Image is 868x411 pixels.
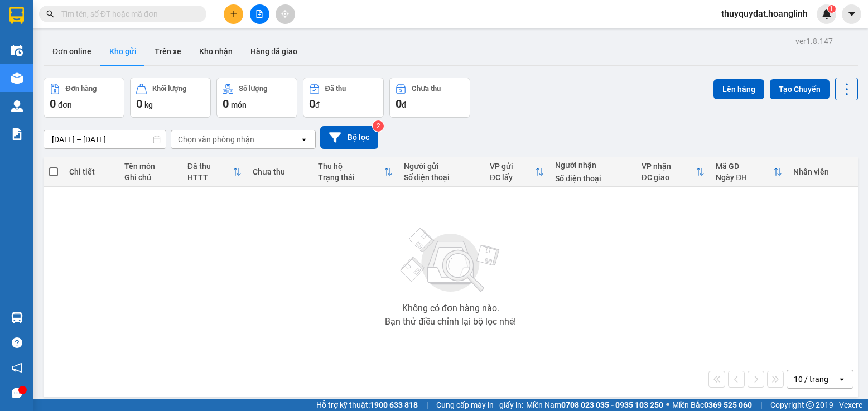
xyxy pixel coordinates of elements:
span: | [760,399,762,411]
span: 0 [136,97,142,110]
span: đ [402,100,406,109]
span: search [46,10,54,18]
span: thuyquydat.hoanglinh [712,7,817,21]
button: Đơn online [44,38,100,65]
span: đ [315,100,320,109]
button: Kho gửi [100,38,146,65]
span: ⚪️ [666,403,669,407]
button: Bộ lọc [320,126,378,149]
div: VP nhận [642,162,696,171]
div: Đã thu [187,162,233,171]
th: Toggle SortBy [710,157,787,187]
button: file-add [250,4,269,24]
img: warehouse-icon [11,45,23,56]
span: 0 [50,97,56,110]
div: Đơn hàng [66,85,97,93]
div: 10 / trang [794,374,828,385]
div: Thu hộ [318,162,383,171]
div: Không có đơn hàng nào. [402,304,499,313]
span: message [12,388,22,398]
div: VP gửi [490,162,535,171]
sup: 2 [373,120,384,132]
span: kg [144,100,153,109]
button: Số lượng0món [216,78,297,118]
span: Miền Bắc [672,399,752,411]
img: icon-new-feature [822,9,832,19]
button: plus [224,4,243,24]
span: caret-down [847,9,857,19]
div: Chọn văn phòng nhận [178,134,254,145]
div: Ngày ĐH [716,173,773,182]
th: Toggle SortBy [484,157,549,187]
span: copyright [806,401,814,409]
div: Tên món [124,162,176,171]
svg: open [837,375,846,384]
div: ver 1.8.147 [795,35,833,47]
button: Khối lượng0kg [130,78,211,118]
div: Số lượng [239,85,267,93]
div: Mã GD [716,162,773,171]
input: Select a date range. [44,130,166,148]
button: Hàng đã giao [242,38,306,65]
span: Hỗ trợ kỹ thuật: [316,399,418,411]
button: Đã thu0đ [303,78,384,118]
th: Toggle SortBy [182,157,247,187]
svg: open [300,135,308,144]
div: Nhân viên [793,167,852,176]
div: Người nhận [555,161,630,170]
span: Cung cấp máy in - giấy in: [436,399,523,411]
th: Toggle SortBy [312,157,398,187]
button: Đơn hàng0đơn [44,78,124,118]
button: Kho nhận [190,38,242,65]
div: Số điện thoại [404,173,479,182]
button: caret-down [842,4,861,24]
span: 0 [396,97,402,110]
div: Chưa thu [412,85,441,93]
div: Đã thu [325,85,346,93]
img: solution-icon [11,128,23,140]
div: Bạn thử điều chỉnh lại bộ lọc nhé! [385,317,516,326]
span: 1 [830,5,833,13]
button: aim [276,4,295,24]
button: Lên hàng [713,79,764,99]
img: svg+xml;base64,PHN2ZyBjbGFzcz0ibGlzdC1wbHVnX19zdmciIHhtbG5zPSJodHRwOi8vd3d3LnczLm9yZy8yMDAwL3N2Zy... [395,221,507,299]
div: Chi tiết [69,167,113,176]
span: question-circle [12,337,22,348]
span: 0 [309,97,315,110]
strong: 0708 023 035 - 0935 103 250 [561,400,663,409]
img: logo-vxr [9,7,24,24]
div: HTTT [187,173,233,182]
div: Trạng thái [318,173,383,182]
div: Ghi chú [124,173,176,182]
button: Tạo Chuyến [770,79,830,99]
span: file-add [255,10,263,18]
button: Chưa thu0đ [389,78,470,118]
input: Tìm tên, số ĐT hoặc mã đơn [61,8,193,20]
span: đơn [58,100,72,109]
span: plus [230,10,238,18]
span: aim [281,10,289,18]
div: Người gửi [404,162,479,171]
img: warehouse-icon [11,72,23,84]
span: 0 [223,97,229,110]
img: warehouse-icon [11,100,23,112]
div: Chưa thu [253,167,307,176]
div: Số điện thoại [555,174,630,183]
div: Khối lượng [152,85,186,93]
div: ĐC giao [642,173,696,182]
span: món [231,100,247,109]
strong: 1900 633 818 [370,400,418,409]
span: Miền Nam [526,399,663,411]
div: ĐC lấy [490,173,535,182]
span: | [426,399,428,411]
img: warehouse-icon [11,312,23,323]
button: Trên xe [146,38,190,65]
span: notification [12,362,22,373]
strong: 0369 525 060 [704,400,752,409]
th: Toggle SortBy [636,157,711,187]
sup: 1 [828,5,836,13]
